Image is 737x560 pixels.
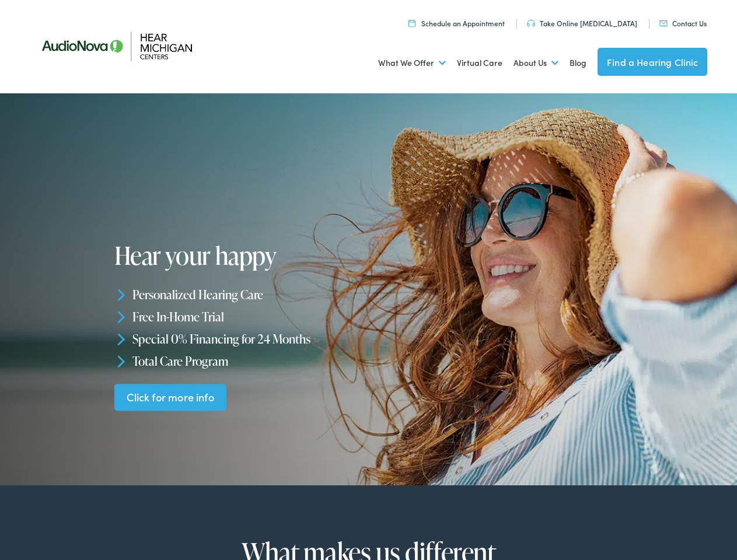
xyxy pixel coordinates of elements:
li: Free In-Home Trial [114,306,372,328]
a: What We Offer [378,41,446,85]
a: Virtual Care [457,41,502,85]
img: utility icon [659,20,668,26]
a: About Us [514,41,558,85]
a: Schedule an Appointment [408,18,505,28]
a: Find a Hearing Clinic [598,48,707,76]
a: Blog [570,41,586,85]
img: utility icon [408,19,415,27]
img: utility icon [527,20,535,27]
a: Contact Us [659,18,707,28]
h1: Hear your happy [114,242,372,269]
li: Special 0% Financing for 24 Months [114,328,372,350]
li: Total Care Program [114,350,372,372]
a: Click for more info [114,384,227,411]
li: Personalized Hearing Care [114,283,372,306]
a: Take Online [MEDICAL_DATA] [527,18,637,28]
